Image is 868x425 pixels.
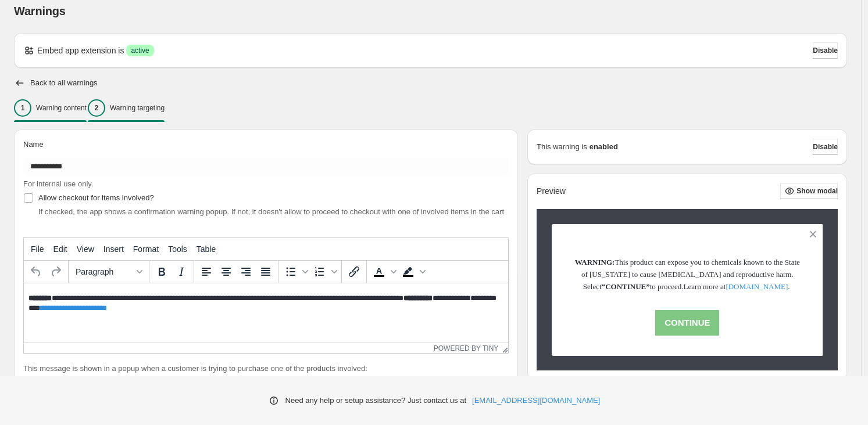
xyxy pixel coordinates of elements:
div: Resize [498,343,508,353]
strong: enabled [590,141,618,153]
button: 1Warning content [14,96,87,120]
span: View [77,244,94,254]
button: Disable [813,42,838,59]
button: Italic [172,262,191,282]
span: Disable [813,142,838,152]
button: 2Warning targeting [88,96,165,120]
span: This product can expose you to chemicals known to the State of [US_STATE] to cause [MEDICAL_DATA]... [581,258,800,291]
span: . [788,282,790,291]
span: Warnings [14,5,66,17]
button: Justify [256,262,276,282]
span: Allow checkout for items involved? [38,193,154,202]
button: Bold [152,262,172,282]
span: Table [197,244,216,254]
span: Insert [103,244,124,254]
a: Powered by Tiny [434,344,499,352]
span: WARNING: [575,258,615,266]
button: Align center [216,262,236,282]
button: Formats [71,262,147,282]
button: Disable [813,139,838,155]
p: This warning is [537,141,587,153]
span: File [31,244,44,254]
span: If checked, the app shows a confirmation warning popup. If not, it doesn't allow to proceed to ch... [38,207,504,216]
p: This message is shown in a popup when a customer is trying to purchase one of the products involved: [23,363,509,374]
div: 1 [14,99,31,117]
div: 2 [88,99,105,117]
span: Learn more at [683,282,726,291]
button: Redo [46,262,66,282]
span: Name [23,140,44,149]
div: Background color [398,262,427,282]
button: Align right [236,262,256,282]
span: Disable [813,46,838,55]
h2: Back to all warnings [30,78,98,88]
h2: Preview [537,186,566,196]
button: Insert/edit link [344,262,364,282]
p: Warning content [36,103,87,113]
button: Align left [197,262,216,282]
span: Format [133,244,159,254]
p: Warning targeting [110,103,165,113]
div: Numbered list [310,262,339,282]
span: active [131,46,149,55]
span: “CONTINUE” [602,282,650,291]
iframe: Rich Text Area [24,283,508,343]
span: Tools [168,244,187,254]
span: Edit [53,244,67,254]
span: For internal use only. [23,179,93,188]
span: to proceed. [650,282,684,291]
span: Show modal [796,186,838,196]
div: Text color [369,262,398,282]
p: Embed app extension is [37,45,124,56]
button: CONTINUE [655,310,719,336]
button: Show modal [780,183,838,199]
a: [EMAIL_ADDRESS][DOMAIN_NAME] [472,395,600,406]
div: Bullet list [281,262,310,282]
span: Paragraph [76,267,133,276]
button: Undo [26,262,46,282]
a: [DOMAIN_NAME] [726,282,788,291]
